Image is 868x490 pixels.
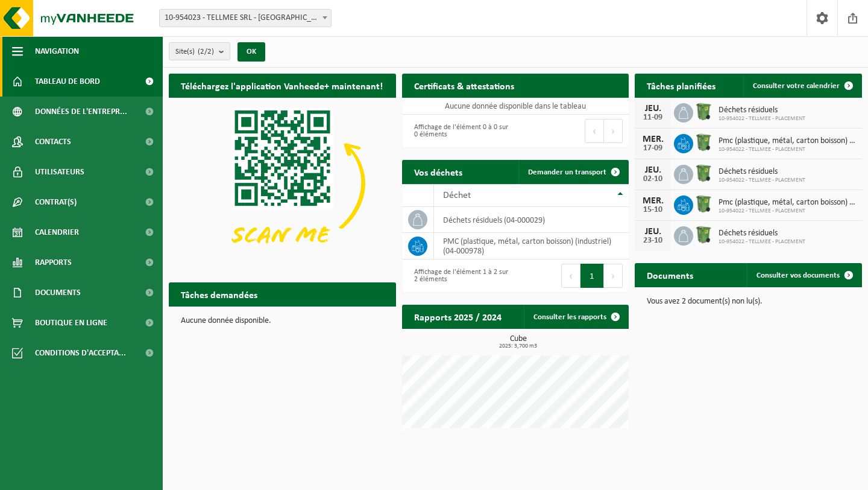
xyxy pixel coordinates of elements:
[641,227,665,237] div: JEU.
[693,194,714,214] img: WB-0370-HPE-GN-51
[719,146,856,153] span: 10-954022 - TELLMEE - PLACEMENT
[719,208,856,215] span: 10-954022 - TELLMEE - PLACEMENT
[237,42,265,62] button: OK
[518,160,627,184] a: Demander un transport
[443,191,471,200] span: Déchet
[175,43,214,61] span: Site(s)
[641,135,665,144] div: MER.
[635,263,705,287] h2: Documents
[719,106,805,115] span: Déchets résiduels
[159,9,332,27] span: 10-954023 - TELLMEE SRL - MONS
[719,198,856,208] span: Pmc (plastique, métal, carton boisson) (industriel)
[693,101,714,122] img: WB-0370-HPE-GN-51
[35,157,84,187] span: Utilisateurs
[693,224,714,245] img: WB-0370-HPE-GN-51
[647,297,850,306] p: Vous avez 2 document(s) non lu(s).
[719,177,805,184] span: 10-954022 - TELLMEE - PLACEMENT
[641,104,665,113] div: JEU.
[604,119,623,143] button: Next
[719,115,805,122] span: 10-954022 - TELLMEE - PLACEMENT
[402,305,514,328] h2: Rapports 2025 / 2024
[641,206,665,214] div: 15-10
[402,160,474,183] h2: Vos déchets
[693,163,714,183] img: WB-0370-HPE-GN-51
[641,113,665,122] div: 11-09
[181,317,384,325] p: Aucune donnée disponible.
[35,217,79,247] span: Calendrier
[641,196,665,206] div: MER.
[35,36,79,66] span: Navigation
[198,48,214,56] count: (2/2)
[434,207,629,233] td: déchets résiduels (04-000029)
[35,187,77,217] span: Contrat(s)
[160,10,331,27] span: 10-954023 - TELLMEE SRL - MONS
[35,127,71,157] span: Contacts
[743,74,861,98] a: Consulter votre calendrier
[528,168,606,176] span: Demander un transport
[408,118,509,144] div: Affichage de l'élément 0 à 0 sur 0 éléments
[35,308,107,338] span: Boutique en ligne
[402,98,629,115] td: Aucune donnée disponible dans le tableau
[747,263,861,287] a: Consulter vos documents
[635,74,728,97] h2: Tâches planifiées
[641,165,665,175] div: JEU.
[756,272,840,279] span: Consulter vos documents
[693,132,714,153] img: WB-0370-HPE-GN-51
[719,167,805,177] span: Déchets résiduels
[604,264,623,288] button: Next
[641,175,665,183] div: 02-10
[408,343,629,349] span: 2025: 3,700 m3
[408,262,509,289] div: Affichage de l'élément 1 à 2 sur 2 éléments
[719,229,805,238] span: Déchets résiduels
[641,144,665,153] div: 17-09
[580,264,604,288] button: 1
[524,305,627,329] a: Consulter les rapports
[561,264,580,288] button: Previous
[408,335,629,349] h3: Cube
[169,42,230,60] button: Site(s)(2/2)
[753,82,840,90] span: Consulter votre calendrier
[719,238,805,246] span: 10-954022 - TELLMEE - PLACEMENT
[169,282,269,306] h2: Tâches demandées
[35,278,81,308] span: Documents
[719,136,856,146] span: Pmc (plastique, métal, carton boisson) (industriel)
[169,98,396,269] img: Download de VHEPlus App
[402,74,526,97] h2: Certificats & attestations
[434,233,629,259] td: PMC (plastique, métal, carton boisson) (industriel) (04-000978)
[585,119,604,143] button: Previous
[35,247,72,278] span: Rapports
[35,338,126,368] span: Conditions d'accepta...
[35,97,127,127] span: Données de l'entrepr...
[169,74,395,97] h2: Téléchargez l'application Vanheede+ maintenant!
[641,237,665,245] div: 23-10
[35,66,100,97] span: Tableau de bord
